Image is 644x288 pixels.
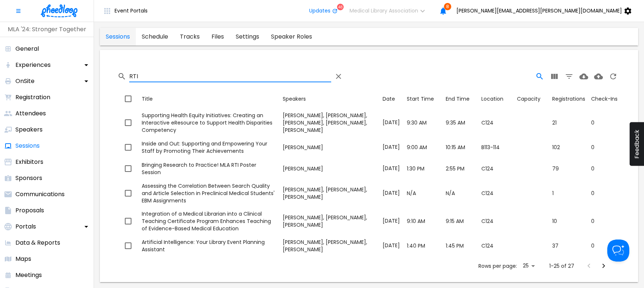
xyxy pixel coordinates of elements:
span: Upload [591,72,606,80]
div: Speakers [283,94,377,103]
div: 9:15 AM [446,217,475,225]
div: 0 [591,217,618,225]
div: Supporting Health Equity Initiatives: Creating an Interactive eResource to Support Health Dispari... [142,112,277,134]
div: 1 [552,190,585,197]
span: Feedback [633,130,640,159]
div: [PERSON_NAME] [283,144,377,151]
div: 48 [337,4,344,10]
p: Maps [15,255,31,263]
div: 0 [591,190,618,197]
iframe: Help Scout Beacon - Open [607,240,629,262]
div: Location [481,94,503,104]
p: OnSite [15,77,35,86]
a: sessions-tab-speaker roles [265,28,318,46]
p: Data & Reports [15,238,60,247]
p: Experiences [15,61,51,69]
button: Sort [443,92,473,106]
div: 79 [552,165,585,172]
span: Medical Library Association [350,8,418,14]
button: Upload [591,69,606,84]
a: sessions-tab-tracks [174,28,206,46]
p: Speakers [15,125,43,134]
a: sessions-tab-sessions [100,28,136,46]
input: Search [129,71,331,82]
a: sessions-tab-settings [230,28,265,46]
button: Event Portals [97,4,153,18]
div: 0 [591,165,618,172]
p: Registration [15,93,50,102]
div: Table Toolbar [117,65,621,88]
button: Medical Library Association [344,4,436,18]
button: Sort [404,92,437,106]
div: C124 [481,119,511,126]
p: MLA '24: Stronger Together [3,25,91,34]
div: [PERSON_NAME], [PERSON_NAME], [PERSON_NAME] [283,214,377,228]
div: 9:00 AM [407,144,440,151]
p: Sponsors [15,174,42,183]
p: Meetings [15,271,42,280]
div: 2:55 PM [446,165,475,172]
span: 8 [444,3,451,10]
div: Artificial Intelligence: Your Library Event Planning Assistant [142,238,277,253]
div: C124 [481,165,511,172]
div: 25 [520,260,538,271]
a: sessions-tab-files [206,28,230,46]
div: 9:35 AM [446,119,475,126]
div: 0 [591,119,618,126]
div: C124 [481,242,511,249]
span: Download [576,72,591,80]
p: [DATE] [383,189,401,197]
span: Updates [309,8,330,14]
p: [DATE] [383,143,401,151]
p: [DATE] [383,217,401,225]
button: Next Page [596,259,611,273]
p: General [15,44,39,53]
span: Refresh Page [606,72,621,80]
button: Download [576,69,591,84]
p: Rows per page: [478,262,517,270]
button: Search [532,69,547,84]
div: 10:15 AM [446,144,475,151]
div: N/A [407,190,440,197]
div: Bringing Research to Practice! MLA RTI Poster Session [142,161,277,176]
div: [PERSON_NAME] [283,165,377,172]
p: [DATE] [383,242,401,249]
div: End Time [446,94,470,104]
p: 1-25 of 27 [549,262,574,270]
button: Sort [514,92,543,106]
button: [PERSON_NAME][EMAIL_ADDRESS][PERSON_NAME][DOMAIN_NAME] [451,4,641,18]
div: C124 [481,190,511,197]
div: Inside and Out: Supporting and Empowering Your Staff by Promoting Their Achievements [142,140,277,155]
div: 1:40 PM [407,242,440,249]
span: Event Portals [115,8,148,14]
div: 10 [552,217,585,225]
div: C124 [481,217,511,225]
button: Filter Table [562,69,576,84]
p: Proposals [15,206,44,215]
button: Updates48 [303,4,344,18]
button: 8 [436,4,451,18]
button: Sort [380,92,398,106]
div: Capacity [517,94,540,104]
p: Attendees [15,109,46,118]
div: N/A [446,190,475,197]
div: Assessing the Correlation Between Search Quality and Article Selection in Preclinical Medical Stu... [142,182,277,204]
a: sessions-tab-schedule [136,28,174,46]
span: [PERSON_NAME][EMAIL_ADDRESS][PERSON_NAME][DOMAIN_NAME] [456,8,622,14]
button: Sort [139,92,156,106]
div: 9:10 AM [407,217,440,225]
div: 1:45 PM [446,242,475,249]
div: Integration of a Medical Librarian into a Clinical Teaching Certificate Program Enhances Teaching... [142,210,277,232]
p: Exhibitors [15,158,43,166]
p: [DATE] [383,119,401,126]
div: Title [142,94,153,104]
div: 9:30 AM [407,119,440,126]
p: [DATE] [383,165,401,172]
div: 0 [591,144,618,151]
div: Registrations [552,94,585,103]
div: 37 [552,242,585,249]
div: 1:30 PM [407,165,440,172]
div: [PERSON_NAME], [PERSON_NAME], [PERSON_NAME] [283,186,377,201]
div: B113-114 [481,144,511,151]
p: Portals [15,222,36,231]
